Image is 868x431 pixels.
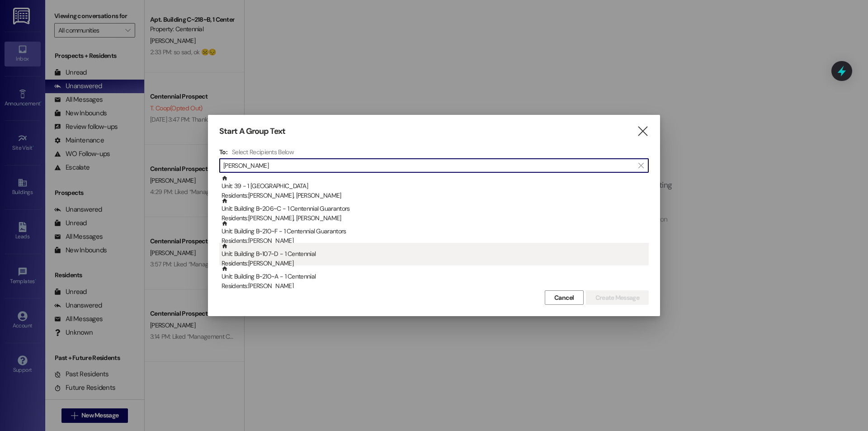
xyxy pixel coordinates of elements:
[219,175,649,198] div: Unit: 39 - 1 [GEOGRAPHIC_DATA]Residents:[PERSON_NAME], [PERSON_NAME]
[222,265,649,291] div: Unit: Building B~210~A - 1 Centennial
[554,293,574,303] span: Cancel
[219,220,649,243] div: Unit: Building B~210~F - 1 Centennial GuarantorsResidents:[PERSON_NAME]
[222,220,649,246] div: Unit: Building B~210~F - 1 Centennial Guarantors
[219,126,285,137] h3: Start A Group Text
[222,198,649,223] div: Unit: Building B~206~C - 1 Centennial Guarantors
[586,290,649,305] button: Create Message
[634,159,648,172] button: Clear text
[222,213,649,223] div: Residents: [PERSON_NAME], [PERSON_NAME]
[545,290,584,305] button: Cancel
[637,127,649,136] i: 
[222,281,649,291] div: Residents: [PERSON_NAME]
[638,162,643,169] i: 
[595,293,639,303] span: Create Message
[219,243,649,265] div: Unit: Building B~107~D - 1 CentennialResidents:[PERSON_NAME]
[222,191,649,200] div: Residents: [PERSON_NAME], [PERSON_NAME]
[222,236,649,246] div: Residents: [PERSON_NAME]
[222,175,649,201] div: Unit: 39 - 1 [GEOGRAPHIC_DATA]
[222,259,649,268] div: Residents: [PERSON_NAME]
[223,159,634,172] input: Search for any contact or apartment
[219,265,649,288] div: Unit: Building B~210~A - 1 CentennialResidents:[PERSON_NAME]
[222,243,649,269] div: Unit: Building B~107~D - 1 Centennial
[232,148,294,156] h4: Select Recipients Below
[219,148,227,156] h3: To:
[219,198,649,220] div: Unit: Building B~206~C - 1 Centennial GuarantorsResidents:[PERSON_NAME], [PERSON_NAME]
